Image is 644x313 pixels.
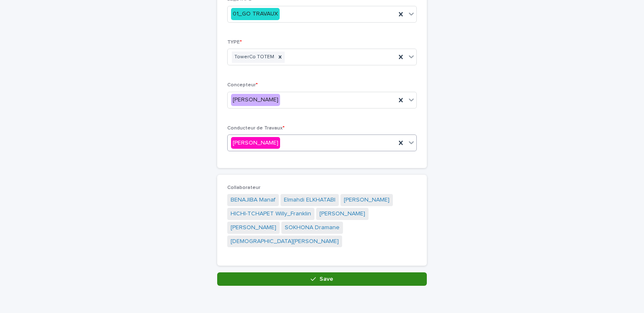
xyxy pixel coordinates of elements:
[231,8,280,20] div: 01_GO TRAVAUX
[217,272,427,286] button: Save
[231,196,275,204] a: BENAJIBA Manaf
[319,210,365,218] a: [PERSON_NAME]
[344,196,390,204] a: [PERSON_NAME]
[231,137,280,149] div: [PERSON_NAME]
[227,83,258,88] span: Concepteur
[284,196,335,204] a: Elmahdi ELKHATABI
[232,52,275,63] div: TowerCo TOTEM
[227,126,285,131] span: Conducteur de Travaux
[227,185,260,190] span: Collaborateur
[319,276,333,282] span: Save
[231,237,339,246] a: [DEMOGRAPHIC_DATA][PERSON_NAME]
[231,210,311,218] a: HICHI-TCHAPET Willy_Franklin
[231,94,280,106] div: [PERSON_NAME]
[285,223,340,232] a: SOKHONA Dramane
[227,40,242,45] span: TYPE
[231,223,276,232] a: [PERSON_NAME]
